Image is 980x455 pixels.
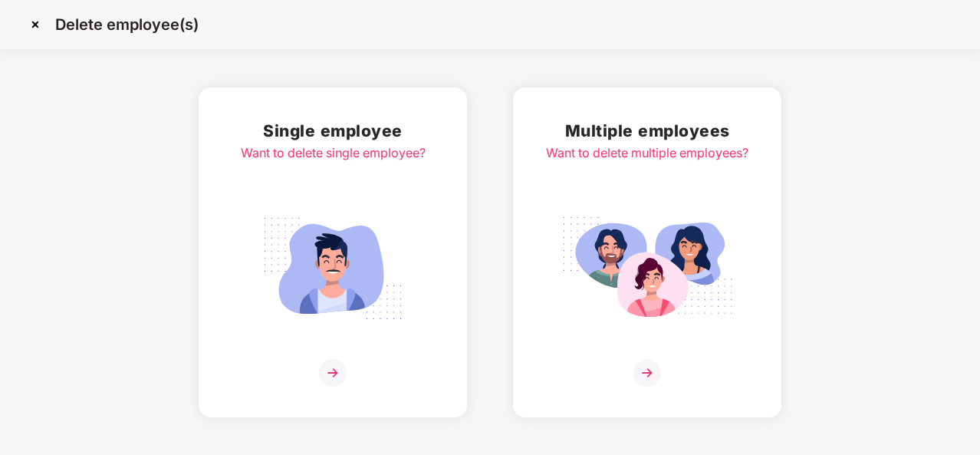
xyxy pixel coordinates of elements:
img: svg+xml;base64,PHN2ZyB4bWxucz0iaHR0cDovL3d3dy53My5vcmcvMjAwMC9zdmciIHdpZHRoPSIzNiIgaGVpZ2h0PSIzNi... [319,359,347,387]
h2: Single employee [241,118,426,143]
img: svg+xml;base64,PHN2ZyB4bWxucz0iaHR0cDovL3d3dy53My5vcmcvMjAwMC9zdmciIGlkPSJTaW5nbGVfZW1wbG95ZWUiIH... [247,209,419,328]
p: Delete employee(s) [55,15,199,34]
img: svg+xml;base64,PHN2ZyB4bWxucz0iaHR0cDovL3d3dy53My5vcmcvMjAwMC9zdmciIGlkPSJNdWx0aXBsZV9lbXBsb3llZS... [561,209,733,328]
h2: Multiple employees [546,118,748,143]
div: Want to delete single employee? [241,143,426,163]
div: Want to delete multiple employees? [546,143,748,163]
img: svg+xml;base64,PHN2ZyBpZD0iQ3Jvc3MtMzJ4MzIiIHhtbG5zPSJodHRwOi8vd3d3LnczLm9yZy8yMDAwL3N2ZyIgd2lkdG... [23,12,48,37]
img: svg+xml;base64,PHN2ZyB4bWxucz0iaHR0cDovL3d3dy53My5vcmcvMjAwMC9zdmciIHdpZHRoPSIzNiIgaGVpZ2h0PSIzNi... [633,359,661,387]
